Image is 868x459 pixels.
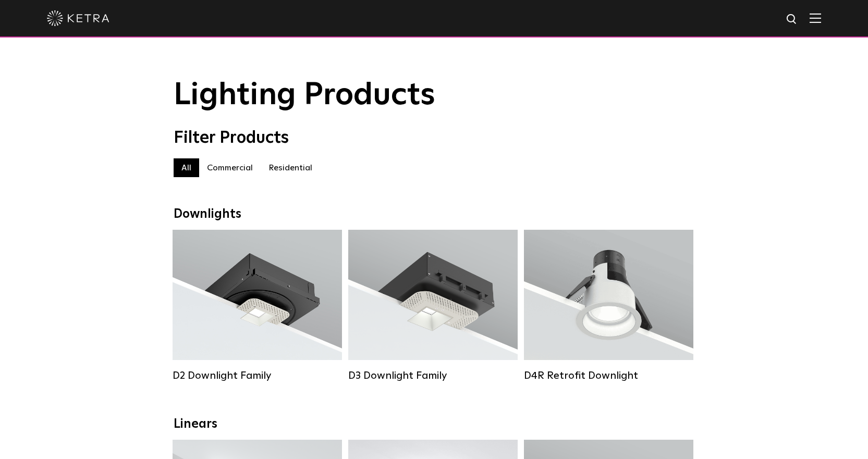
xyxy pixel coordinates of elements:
img: search icon [786,13,799,26]
label: Commercial [199,158,261,177]
label: Residential [261,158,320,177]
a: D2 Downlight Family Lumen Output:1200Colors:White / Black / Gloss Black / Silver / Bronze / Silve... [173,230,342,382]
img: Hamburger%20Nav.svg [810,13,821,23]
a: D4R Retrofit Downlight Lumen Output:800Colors:White / BlackBeam Angles:15° / 25° / 40° / 60°Watta... [524,230,693,382]
span: Lighting Products [174,80,435,111]
div: Linears [174,417,695,432]
img: ketra-logo-2019-white [47,10,109,26]
a: D3 Downlight Family Lumen Output:700 / 900 / 1100Colors:White / Black / Silver / Bronze / Paintab... [348,230,518,382]
div: Filter Products [174,128,695,148]
div: D2 Downlight Family [173,369,342,382]
label: All [174,158,199,177]
div: Downlights [174,207,695,222]
div: D4R Retrofit Downlight [524,369,693,382]
div: D3 Downlight Family [348,369,518,382]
